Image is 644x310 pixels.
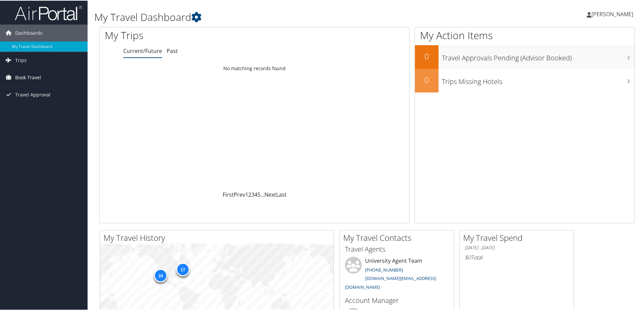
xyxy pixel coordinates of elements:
[342,256,452,292] li: University Agent Team
[343,231,454,243] h2: My Travel Contacts
[123,47,162,54] a: Current/Future
[100,62,409,74] td: No matching records found
[345,275,436,289] a: [DOMAIN_NAME][EMAIL_ADDRESS][DOMAIN_NAME]
[264,190,276,198] a: Next
[591,10,633,17] span: [PERSON_NAME]
[15,24,42,41] span: Dashboards
[167,47,178,54] a: Past
[463,231,574,243] h2: My Travel Spend
[465,244,569,250] h6: [DATE] - [DATE]
[105,28,275,42] h1: My Trips
[345,244,449,253] h3: Travel Agents
[245,190,248,198] a: 1
[276,190,287,198] a: Last
[248,190,251,198] a: 2
[587,3,640,24] a: [PERSON_NAME]
[415,68,635,92] a: 0Trips Missing Hotels
[415,74,439,85] h2: 0
[15,51,27,68] span: Trips
[15,86,51,103] span: Travel Approval
[176,262,190,276] div: 17
[15,4,82,20] img: airportal-logo.png
[257,190,260,198] a: 5
[254,190,257,198] a: 4
[251,190,254,198] a: 3
[442,73,635,86] h3: Trips Missing Hotels
[415,50,439,61] h2: 0
[103,231,333,243] h2: My Travel History
[345,295,449,305] h3: Account Manager
[415,45,635,68] a: 0Travel Approvals Pending (Advisor Booked)
[15,68,41,85] span: Book Travel
[465,253,569,260] h6: Total
[154,268,167,281] div: 24
[465,253,471,260] span: $0
[223,190,234,198] a: First
[415,28,635,42] h1: My Action Items
[365,266,403,272] a: [PHONE_NUMBER]
[234,190,245,198] a: Prev
[94,9,458,24] h1: My Travel Dashboard
[260,190,264,198] span: …
[442,49,635,62] h3: Travel Approvals Pending (Advisor Booked)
